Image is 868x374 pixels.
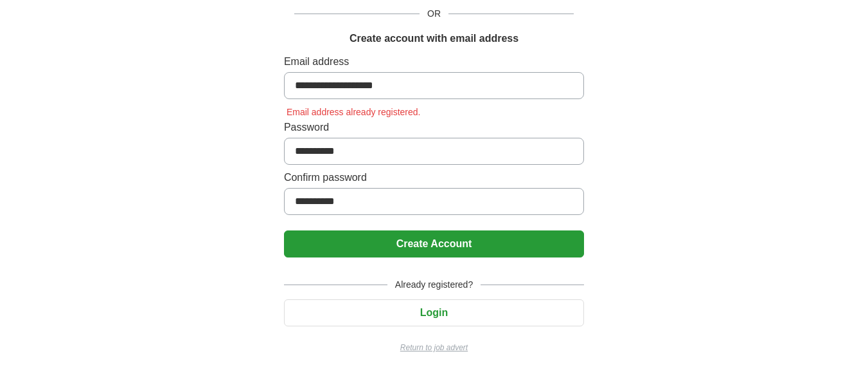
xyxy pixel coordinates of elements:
button: Create Account [284,230,584,257]
span: Already registered? [387,278,481,292]
span: OR [420,7,448,21]
label: Confirm password [284,170,584,185]
label: Email address [284,54,584,70]
label: Password [284,120,584,135]
h1: Create account with email address [350,31,518,46]
a: Login [284,307,584,318]
span: Email address already registered. [284,107,423,117]
button: Login [284,299,584,326]
a: Return to job advert [284,342,584,353]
